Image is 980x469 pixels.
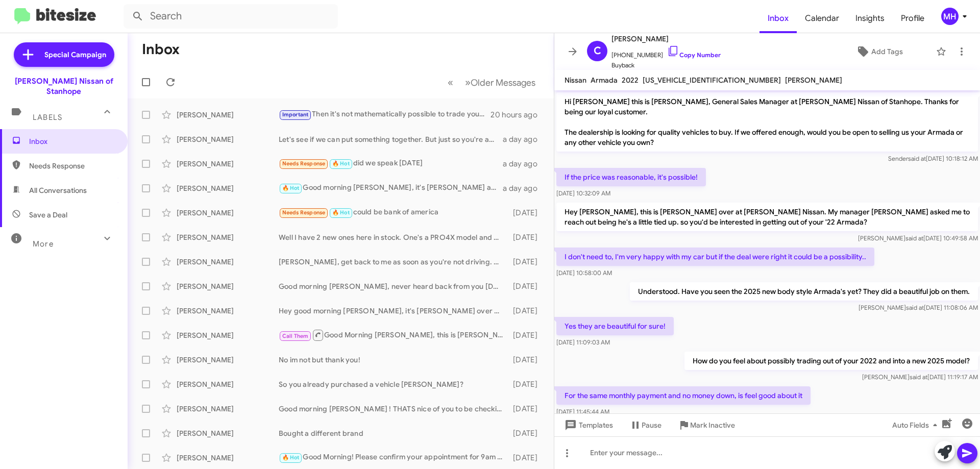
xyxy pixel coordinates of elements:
[621,416,670,434] button: Pause
[279,134,503,144] div: Let's see if we can put something together. But just so you're aware, the new payment on the 2025...
[14,42,114,67] a: Special Campaign
[642,416,661,434] span: Pause
[177,159,279,169] div: [PERSON_NAME]
[279,355,508,365] div: No im not but thank you!
[508,453,546,463] div: [DATE]
[893,4,933,33] a: Profile
[177,232,279,242] div: [PERSON_NAME]
[448,76,453,89] span: «
[508,428,546,438] div: [DATE]
[554,416,621,434] button: Templates
[906,304,924,311] span: said at
[279,257,508,267] div: [PERSON_NAME], get back to me as soon as you're not driving. You're in a great spot right now! Ta...
[556,317,674,335] p: Yes they are beautiful for sure!
[797,4,847,33] a: Calendar
[282,160,326,167] span: Needs Response
[282,454,300,461] span: 🔥 Hot
[611,45,721,60] span: [PHONE_NUMBER]
[279,379,508,389] div: So you already purchased a vehicle [PERSON_NAME]?
[892,416,941,434] span: Auto Fields
[905,234,923,242] span: said at
[503,134,546,144] div: a day ago
[279,428,508,438] div: Bought a different brand
[611,60,721,70] span: Buyback
[124,4,338,29] input: Search
[177,110,279,120] div: [PERSON_NAME]
[611,33,721,45] span: [PERSON_NAME]
[508,281,546,291] div: [DATE]
[177,453,279,463] div: [PERSON_NAME]
[684,352,978,370] p: How do you feel about possibly trading out of your 2022 and into a new 2025 model?
[670,416,743,434] button: Mark Inactive
[622,76,639,85] span: 2022
[871,42,903,61] span: Add Tags
[177,183,279,193] div: [PERSON_NAME]
[508,232,546,242] div: [DATE]
[29,185,87,195] span: All Conversations
[465,76,471,89] span: »
[556,338,610,346] span: [DATE] 11:09:03 AM
[847,4,893,33] a: Insights
[279,158,503,169] div: did we speak [DATE]
[565,76,586,85] span: Nissan
[643,76,781,85] span: [US_VEHICLE_IDENTIFICATION_NUMBER]
[503,159,546,169] div: a day ago
[933,8,969,25] button: MH
[279,207,508,218] div: could be bank of america
[29,136,116,146] span: Inbox
[177,404,279,414] div: [PERSON_NAME]
[826,42,931,61] button: Add Tags
[690,416,735,434] span: Mark Inactive
[177,355,279,365] div: [PERSON_NAME]
[44,50,106,60] span: Special Campaign
[910,373,927,381] span: said at
[556,203,978,231] p: Hey [PERSON_NAME], this is [PERSON_NAME] over at [PERSON_NAME] Nissan. My manager [PERSON_NAME] a...
[33,239,54,249] span: More
[279,404,508,414] div: Good morning [PERSON_NAME] ! THATS nice of you to be checking in, unfortunately I am not sure on ...
[862,373,978,381] span: [PERSON_NAME] [DATE] 11:19:17 AM
[282,185,300,191] span: 🔥 Hot
[282,209,326,216] span: Needs Response
[279,306,508,316] div: Hey good morning [PERSON_NAME], it's [PERSON_NAME] over at [PERSON_NAME] Nissan. Just wanted to k...
[858,234,978,242] span: [PERSON_NAME] [DATE] 10:49:58 AM
[279,281,508,291] div: Good morning [PERSON_NAME], never heard back from you [DATE]. Have you thought about the Pathfind...
[884,416,949,434] button: Auto Fields
[556,248,874,266] p: I don't need to, I'm very happy with my car but if the deal were right it could be a possibility..
[508,330,546,340] div: [DATE]
[282,333,309,339] span: Call Them
[279,109,491,120] div: Then it's not mathematically possible to trade your current Pathfinder with about $20K of negativ...
[29,210,67,220] span: Save a Deal
[908,155,926,162] span: said at
[503,183,546,193] div: a day ago
[279,329,508,341] div: Good Morning [PERSON_NAME], this is [PERSON_NAME], [PERSON_NAME] asked me to reach out on his beh...
[442,72,542,93] nav: Page navigation example
[759,4,797,33] a: Inbox
[142,41,180,58] h1: Inbox
[282,111,309,118] span: Important
[177,208,279,218] div: [PERSON_NAME]
[630,282,978,301] p: Understood. Have you seen the 2025 new body style Armada's yet? They did a beautiful job on them.
[556,189,610,197] span: [DATE] 10:32:09 AM
[29,161,116,171] span: Needs Response
[785,76,842,85] span: [PERSON_NAME]
[279,182,503,194] div: Good morning [PERSON_NAME], it's [PERSON_NAME] at [PERSON_NAME] Nissan. Just wanted to thank you ...
[562,416,613,434] span: Templates
[888,155,978,162] span: Sender [DATE] 10:18:12 AM
[177,428,279,438] div: [PERSON_NAME]
[941,8,959,25] div: MH
[177,306,279,316] div: [PERSON_NAME]
[177,330,279,340] div: [PERSON_NAME]
[177,134,279,144] div: [PERSON_NAME]
[442,72,459,93] button: Previous
[556,92,978,152] p: Hi [PERSON_NAME] this is [PERSON_NAME], General Sales Manager at [PERSON_NAME] Nissan of Stanhope...
[667,51,721,59] a: Copy Number
[459,72,542,93] button: Next
[508,379,546,389] div: [DATE]
[556,168,706,186] p: If the price was reasonable, it's possible!
[279,452,508,463] div: Good Morning! Please confirm your appointment for 9am [DATE] at [PERSON_NAME] Nissan. Please ask ...
[491,110,546,120] div: 20 hours ago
